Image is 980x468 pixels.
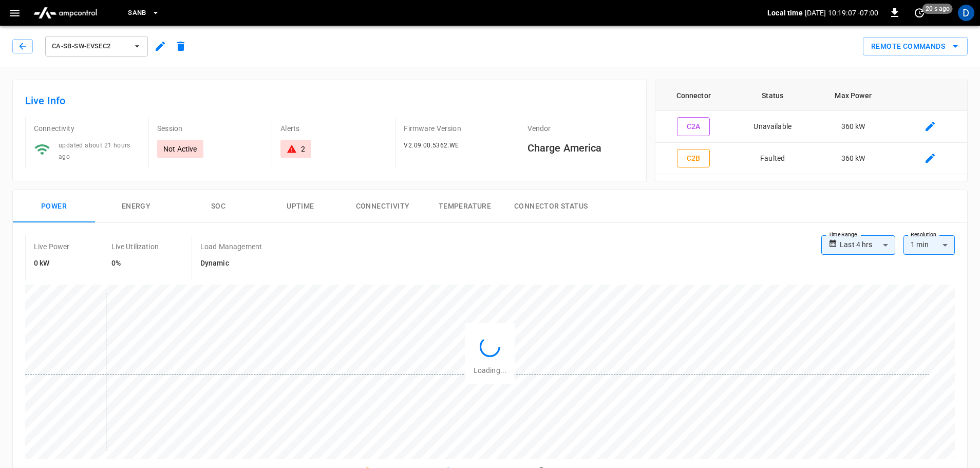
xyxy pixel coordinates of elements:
[301,144,305,154] div: 2
[111,258,159,269] h6: 0%
[13,190,95,223] button: Power
[732,111,814,143] td: Unavailable
[732,143,814,175] td: Faulted
[29,3,101,23] img: ampcontrol.io logo
[814,80,893,111] th: Max Power
[814,143,893,175] td: 360 kW
[805,8,878,18] p: [DATE] 10:19:07 -07:00
[34,258,70,269] h6: 0 kW
[163,144,197,154] p: Not Active
[200,241,262,252] p: Load Management
[157,123,263,134] p: Session
[922,4,953,14] span: 20 s ago
[128,7,146,19] span: SanB
[95,190,177,223] button: Energy
[840,235,895,255] div: Last 4 hrs
[863,37,968,56] div: remote commands options
[958,5,974,21] div: profile-icon
[111,241,159,252] p: Live Utilization
[25,92,634,109] h6: Live Info
[911,5,928,21] button: set refresh interval
[903,235,955,255] div: 1 min
[474,366,506,375] span: Loading...
[655,80,967,174] table: connector table
[404,142,459,149] span: V2.09.00.5362.WE
[655,80,732,111] th: Connector
[911,231,936,239] label: Resolution
[34,241,70,252] p: Live Power
[506,190,596,223] button: Connector Status
[59,142,130,160] span: updated about 21 hours ago
[863,37,968,56] button: Remote Commands
[342,190,424,223] button: Connectivity
[677,149,710,168] button: C2B
[677,117,710,136] button: C2A
[200,258,262,269] h6: Dynamic
[732,80,814,111] th: Status
[45,36,148,57] button: ca-sb-sw-evseC2
[177,190,259,223] button: SOC
[124,3,164,23] button: SanB
[52,41,128,52] span: ca-sb-sw-evseC2
[828,231,857,239] label: Time Range
[34,123,140,134] p: Connectivity
[527,140,634,156] h6: Charge America
[767,8,803,18] p: Local time
[814,111,893,143] td: 360 kW
[404,123,510,134] p: Firmware Version
[527,123,634,134] p: Vendor
[280,123,387,134] p: Alerts
[424,190,506,223] button: Temperature
[259,190,342,223] button: Uptime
